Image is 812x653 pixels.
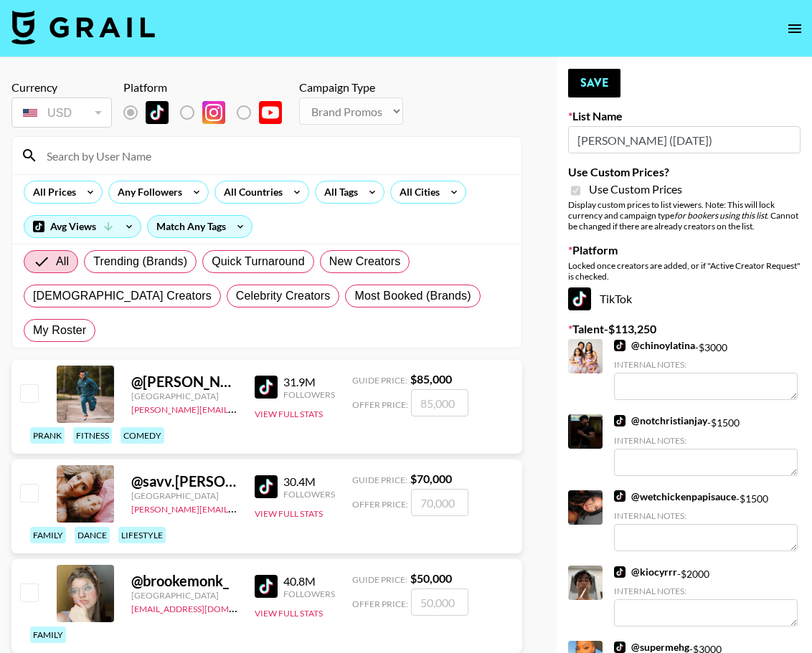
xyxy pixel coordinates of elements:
[123,97,293,128] div: List locked to TikTok.
[131,572,237,590] div: @ brookemonk_
[568,260,801,282] div: Locked once creators are added, or if "Active Creator Request" is checked.
[255,608,323,619] button: View Full Stats
[121,427,164,444] div: comedy
[118,527,166,543] div: lifestyle
[259,101,282,124] img: YouTube
[614,642,625,653] img: TikTok
[589,182,682,196] span: Use Custom Prices
[283,475,335,489] div: 30.4M
[30,626,66,643] div: family
[568,199,801,232] div: Display custom prices to list viewers. Note: This will lock currency and campaign type . Cannot b...
[780,14,809,43] button: open drawer
[33,322,86,339] span: My Roster
[283,375,335,389] div: 31.9M
[568,287,801,310] div: TikTok
[73,427,112,444] div: fitness
[568,322,801,336] label: Talent - $ 113,250
[614,340,625,351] img: TikTok
[212,253,305,270] span: Quick Turnaround
[75,527,110,543] div: dance
[614,490,625,502] img: TikTok
[283,574,335,588] div: 40.8M
[568,69,620,97] button: Save
[614,339,695,352] a: @chinoylatina
[299,80,403,95] div: Campaign Type
[255,475,278,498] img: TikTok
[11,95,112,130] div: Currency is locked to USD
[283,489,335,500] div: Followers
[33,287,212,305] span: [DEMOGRAPHIC_DATA] Creators
[614,414,707,427] a: @notchristianjay
[411,389,468,416] input: 85,000
[11,80,112,95] div: Currency
[123,80,293,95] div: Platform
[131,501,344,515] a: [PERSON_NAME][EMAIL_ADDRESS][DOMAIN_NAME]
[329,253,401,270] span: New Creators
[614,490,736,503] a: @wetchickenpapisauce
[215,181,285,203] div: All Countries
[109,181,185,203] div: Any Followers
[614,415,625,426] img: TikTok
[568,243,801,257] label: Platform
[131,401,344,415] a: [PERSON_NAME][EMAIL_ADDRESS][DOMAIN_NAME]
[614,435,798,446] div: Internal Notes:
[614,339,798,400] div: - $ 3000
[568,287,591,310] img: TikTok
[614,586,798,596] div: Internal Notes:
[391,181,443,203] div: All Cities
[410,472,452,485] strong: $ 70,000
[38,144,513,167] input: Search by User Name
[352,599,408,609] span: Offer Price:
[614,414,798,475] div: - $ 1500
[131,590,237,601] div: [GEOGRAPHIC_DATA]
[410,372,452,386] strong: $ 85,000
[614,490,798,551] div: - $ 1500
[93,253,187,270] span: Trending (Brands)
[352,375,407,386] span: Guide Price:
[614,359,798,370] div: Internal Notes:
[411,489,468,516] input: 70,000
[131,373,237,391] div: @ [PERSON_NAME].[PERSON_NAME]
[352,499,408,510] span: Offer Price:
[352,399,408,410] span: Offer Price:
[131,601,275,614] a: [EMAIL_ADDRESS][DOMAIN_NAME]
[674,210,767,221] em: for bookers using this list
[255,508,323,519] button: View Full Stats
[24,181,79,203] div: All Prices
[202,101,225,124] img: Instagram
[255,409,323,419] button: View Full Stats
[131,490,237,501] div: [GEOGRAPHIC_DATA]
[283,588,335,599] div: Followers
[614,566,625,578] img: TikTok
[14,100,109,125] div: USD
[146,101,169,124] img: TikTok
[411,588,468,616] input: 50,000
[11,10,155,44] img: Grail Talent
[30,427,65,444] div: prank
[30,527,66,543] div: family
[131,472,237,490] div: @ savv.[PERSON_NAME]
[614,566,798,626] div: - $ 2000
[255,575,278,598] img: TikTok
[316,181,361,203] div: All Tags
[24,216,141,237] div: Avg Views
[568,109,801,123] label: List Name
[614,510,798,521] div: Internal Notes:
[614,566,677,578] a: @kiocyrrr
[354,287,471,305] span: Most Booked (Brands)
[236,287,331,305] span: Celebrity Creators
[131,391,237,401] div: [GEOGRAPHIC_DATA]
[352,574,407,585] span: Guide Price:
[283,389,335,400] div: Followers
[148,216,252,237] div: Match Any Tags
[568,165,801,179] label: Use Custom Prices?
[352,475,407,485] span: Guide Price:
[255,376,278,399] img: TikTok
[410,571,452,585] strong: $ 50,000
[56,253,69,270] span: All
